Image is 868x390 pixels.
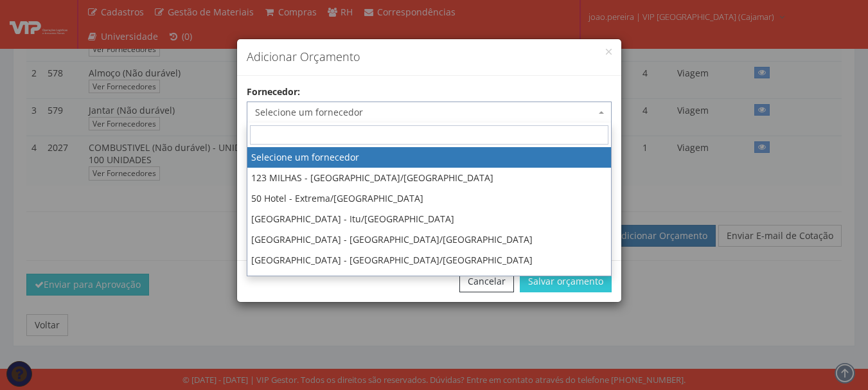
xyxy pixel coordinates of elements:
h4: Adicionar Orçamento [247,49,612,66]
button: Salvar orçamento [520,270,612,292]
li: App Hotelaria e Turismo Eireli - EPP - Manaus/AM [247,270,611,291]
li: 123 MILHAS - [GEOGRAPHIC_DATA]/[GEOGRAPHIC_DATA] [247,168,611,188]
span: Selecione um fornecedor [255,106,596,119]
li: [GEOGRAPHIC_DATA] - Itu/[GEOGRAPHIC_DATA] [247,209,611,229]
label: Fornecedor: [247,85,300,98]
li: [GEOGRAPHIC_DATA] - [GEOGRAPHIC_DATA]/[GEOGRAPHIC_DATA] [247,250,611,270]
span: Selecione um fornecedor [247,102,612,123]
li: 50 Hotel - Extrema/[GEOGRAPHIC_DATA] [247,188,611,209]
li: [GEOGRAPHIC_DATA] - [GEOGRAPHIC_DATA]/[GEOGRAPHIC_DATA] [247,229,611,250]
li: Selecione um fornecedor [247,147,611,168]
button: Cancelar [459,270,514,292]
